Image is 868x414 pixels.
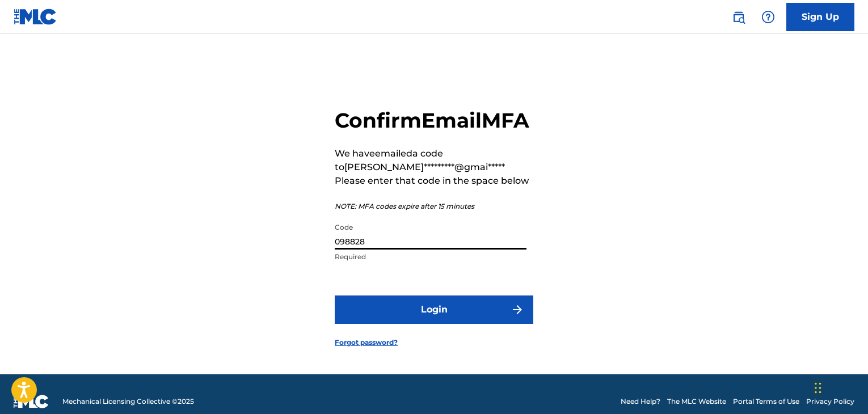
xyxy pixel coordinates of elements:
a: Portal Terms of Use [733,396,799,407]
img: help [761,10,775,24]
div: Drag [815,371,821,405]
p: Required [335,252,526,262]
a: Need Help? [621,396,660,407]
img: MLC Logo [14,9,57,25]
a: Public Search [727,6,750,28]
a: Privacy Policy [806,396,854,407]
iframe: Chat Widget [811,360,868,414]
p: Please enter that code in the space below [335,174,533,188]
button: Login [335,295,533,324]
h2: Confirm Email MFA [335,108,533,133]
a: The MLC Website [667,396,726,407]
img: logo [14,395,49,408]
span: Mechanical Licensing Collective © 2025 [62,396,194,407]
img: search [732,10,745,24]
p: NOTE: MFA codes expire after 15 minutes [335,201,533,212]
a: Sign Up [786,3,854,31]
img: f7272a7cc735f4ea7f67.svg [511,303,524,316]
a: Forgot password? [335,337,398,348]
div: Help [757,6,779,28]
